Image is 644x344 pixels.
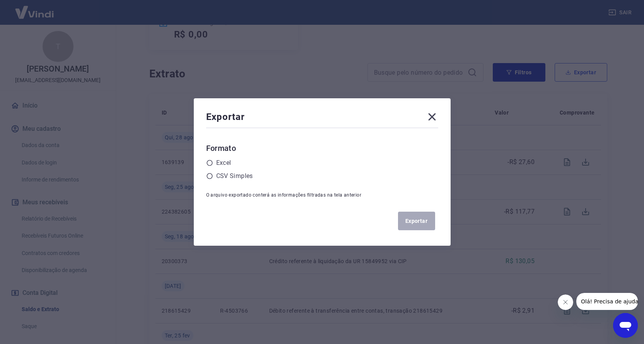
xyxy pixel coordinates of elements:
iframe: Botão para abrir a janela de mensagens [613,313,638,338]
label: Excel [216,158,231,168]
span: O arquivo exportado conterá as informações filtradas na tela anterior [206,192,362,198]
iframe: Fechar mensagem [558,294,573,310]
h6: Formato [206,142,438,154]
iframe: Mensagem da empresa [576,293,638,310]
div: Exportar [206,111,438,126]
label: CSV Simples [216,171,253,181]
span: Olá! Precisa de ajuda? [5,5,65,12]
